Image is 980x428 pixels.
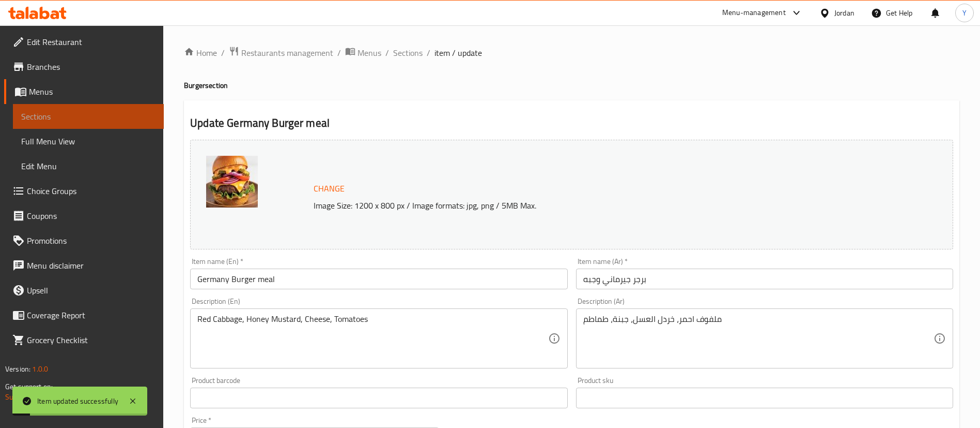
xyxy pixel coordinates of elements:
[4,54,164,79] a: Branches
[27,36,155,48] span: Edit Restaurant
[309,199,858,212] p: Image Size: 1200 x 800 px / Image formats: jpg, png / 5MB Max.
[385,47,389,59] li: /
[21,160,155,172] span: Edit Menu
[4,328,164,352] a: Grocery Checklist
[345,46,381,60] a: Menus
[27,210,155,222] span: Coupons
[241,47,333,59] span: Restaurants management
[32,362,48,376] span: 1.0.0
[4,29,164,54] a: Edit Restaurant
[4,303,164,328] a: Coverage Report
[576,269,953,289] input: Enter name Ar
[21,110,155,123] span: Sections
[13,104,164,129] a: Sections
[27,284,155,297] span: Upsell
[309,178,349,199] button: Change
[184,47,217,59] a: Home
[5,390,71,404] a: Support.OpsPlatform
[393,47,423,59] a: Sections
[184,46,959,60] nav: breadcrumb
[13,129,164,154] a: Full Menu View
[434,47,482,59] span: item / update
[583,314,934,363] textarea: ملفوف احمر، خردل العسل، جبنة، طماطم
[190,269,567,289] input: Enter name En
[190,115,953,131] h2: Update Germany Burger meal
[229,46,333,60] a: Restaurants management
[206,156,258,208] img: %D8%A8%D8%B1%D8%AC%D8%B1_%D8%A7%D9%84%D9%85%D8%A7%D9%86%D9%8A638953510725417404.jpg
[221,47,225,59] li: /
[337,47,341,59] li: /
[4,253,164,278] a: Menu disclaimer
[4,179,164,203] a: Choice Groups
[37,395,118,407] div: Item updated successfully
[314,181,345,196] span: Change
[29,85,155,98] span: Menus
[27,234,155,247] span: Promotions
[427,47,430,59] li: /
[27,334,155,346] span: Grocery Checklist
[184,80,959,91] h4: Burger section
[962,7,967,19] span: Y
[5,380,53,393] span: Get support on:
[4,278,164,303] a: Upsell
[4,228,164,253] a: Promotions
[4,203,164,228] a: Coupons
[4,79,164,104] a: Menus
[27,185,155,197] span: Choice Groups
[21,135,155,147] span: Full Menu View
[13,154,164,179] a: Edit Menu
[5,362,30,376] span: Version:
[357,47,381,59] span: Menus
[576,388,953,408] input: Please enter product sku
[27,309,155,321] span: Coverage Report
[722,7,786,19] div: Menu-management
[190,388,567,408] input: Please enter product barcode
[27,61,155,73] span: Branches
[197,314,548,363] textarea: Red Cabbage, Honey Mustard, Cheese, Tomatoes
[27,259,155,272] span: Menu disclaimer
[834,7,854,19] div: Jordan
